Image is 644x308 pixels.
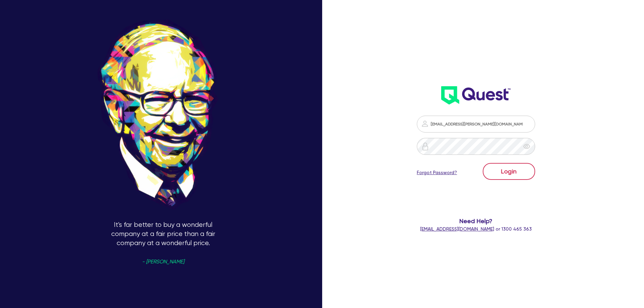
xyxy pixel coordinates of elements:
[421,120,429,128] img: icon-password
[523,143,530,150] span: eye
[421,142,429,150] img: icon-password
[390,216,563,226] span: Need Help?
[483,163,535,180] button: Login
[441,86,510,104] img: wH2k97JdezQIQAAAABJRU5ErkJggg==
[420,226,532,232] span: or 1300 465 363
[142,259,184,264] span: - [PERSON_NAME]
[420,226,494,232] a: [EMAIL_ADDRESS][DOMAIN_NAME]
[417,169,457,176] a: Forgot Password?
[417,116,535,133] input: Email address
